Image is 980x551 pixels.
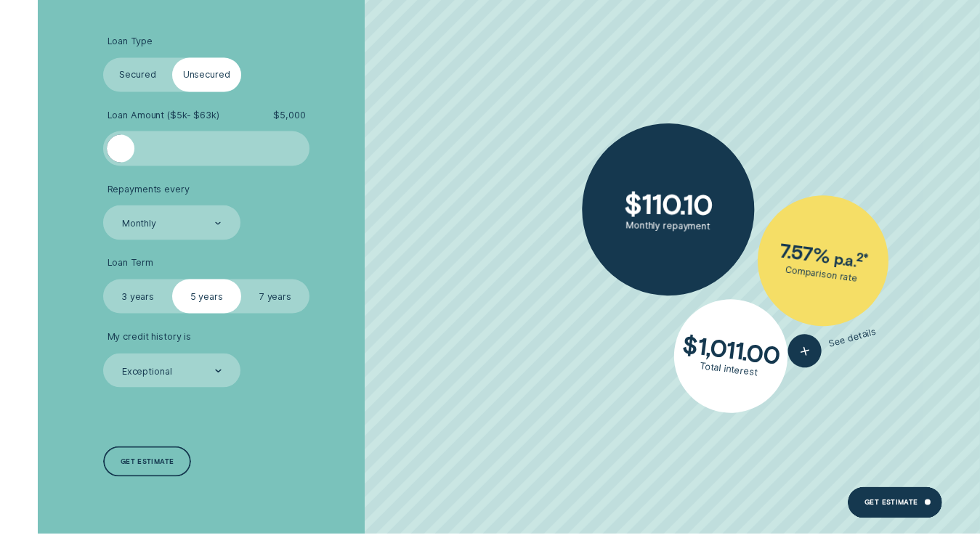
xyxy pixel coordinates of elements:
[108,331,191,343] span: My credit history is
[274,110,306,121] span: $ 5,000
[108,257,153,269] span: Loan Term
[785,316,880,372] button: See details
[122,218,156,229] div: Monthly
[241,279,310,314] label: 7 years
[103,58,172,92] label: Secured
[122,366,172,377] div: Exceptional
[108,36,153,47] span: Loan Type
[828,326,878,350] span: See details
[103,446,191,478] a: Get estimate
[172,279,241,314] label: 5 years
[172,58,241,92] label: Unsecured
[108,110,219,121] span: Loan Amount ( $5k - $63k )
[103,279,172,314] label: 3 years
[108,184,190,195] span: Repayments every
[848,487,942,518] a: Get Estimate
